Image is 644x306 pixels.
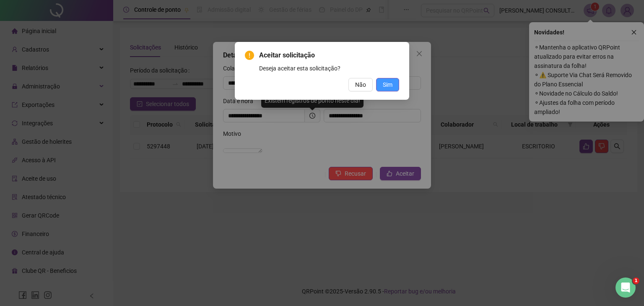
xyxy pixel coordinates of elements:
[383,80,392,89] span: Sim
[376,78,399,91] button: Sim
[633,277,639,284] span: 1
[355,80,366,89] span: Não
[259,50,399,60] span: Aceitar solicitação
[348,78,373,91] button: Não
[259,64,399,73] div: Deseja aceitar esta solicitação?
[615,277,636,298] iframe: Intercom live chat
[245,51,254,60] span: exclamation-circle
